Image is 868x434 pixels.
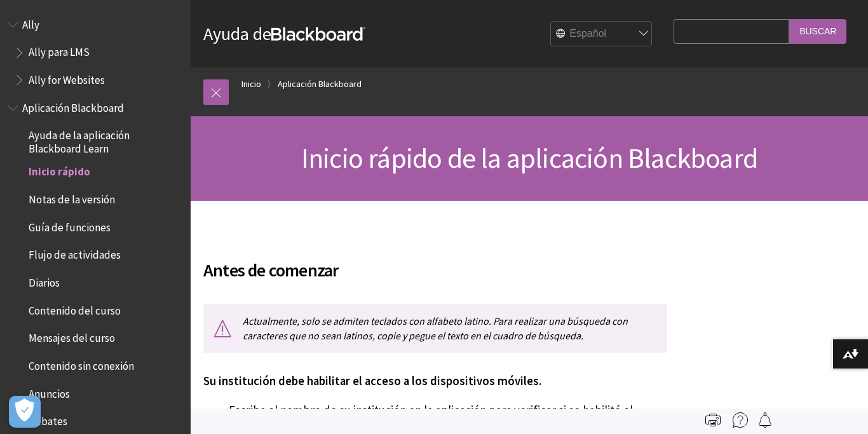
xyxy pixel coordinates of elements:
[29,189,115,206] span: Notas de la versión
[8,14,183,91] nav: Book outline for Anthology Ally Help
[29,161,90,179] span: Inicio rápido
[241,76,261,92] a: Inicio
[278,76,362,92] a: Aplicación Blackboard
[22,14,39,31] span: Ally
[29,300,121,317] span: Contenido del curso
[22,97,124,114] span: Aplicación Blackboard
[29,355,134,372] span: Contenido sin conexión
[203,241,667,283] h2: Antes de comenzar
[203,304,667,353] p: Actualmente, solo se admiten teclados con alfabeto latino. Para realizar una búsqueda con caracte...
[203,22,365,45] a: Ayuda deBlackboard
[29,272,60,289] span: Diarios
[29,42,90,59] span: Ally para LMS
[733,412,748,428] img: More help
[29,411,67,428] span: Debates
[271,27,365,41] strong: Blackboard
[757,412,773,428] img: Follow this page
[29,217,111,234] span: Guía de funciones
[301,140,757,175] span: Inicio rápido de la aplicación Blackboard
[705,412,721,428] img: Print
[9,396,41,428] button: Abrir preferencias
[29,69,105,86] span: Ally for Websites
[551,21,653,46] select: Site Language Selector
[29,328,115,345] span: Mensajes del curso
[29,245,121,262] span: Flujo de actividades
[789,19,846,44] input: Buscar
[29,125,182,155] span: Ayuda de la aplicación Blackboard Learn
[203,374,541,388] span: Su institución debe habilitar el acceso a los dispositivos móviles.
[29,383,70,400] span: Anuncios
